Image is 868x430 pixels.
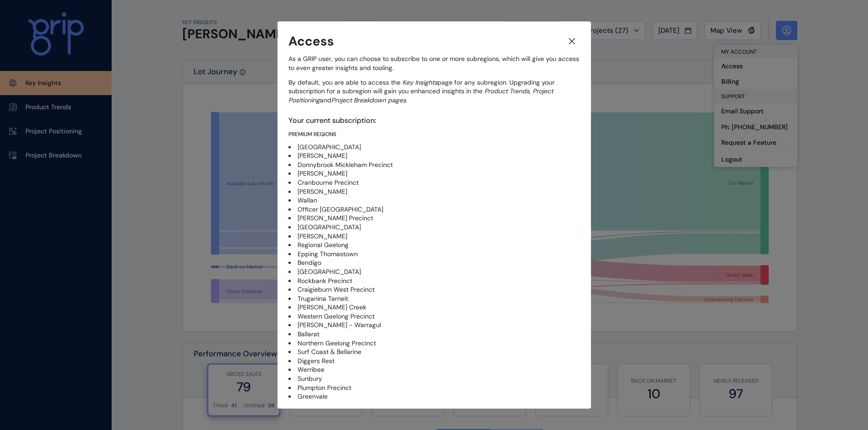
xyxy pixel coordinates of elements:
li: Northern Geelong Precinct [288,339,580,348]
li: [PERSON_NAME] [288,152,580,161]
li: Ballarat [288,330,580,339]
li: Bendigo [288,258,580,268]
li: Sunbury [288,374,580,384]
li: [PERSON_NAME] Creek [288,303,580,312]
li: Rockbank Precinct [288,277,580,286]
li: Western Geelong Precinct [288,312,580,321]
li: [PERSON_NAME] [288,169,580,178]
h5: PREMIUM REGIONS [288,131,580,138]
li: Craigieburn West Precinct [288,285,580,294]
span: Key Insights [402,78,437,86]
h3: Access [288,32,334,50]
span: Product Trends [484,87,529,95]
li: Plumpton Precinct [288,384,580,393]
li: Greenvale [288,392,580,401]
span: Project Positioning [288,87,553,104]
li: Donnybrook Mickleham Precinct [288,161,580,170]
p: As a GRIP user, you can choose to subscribe to one or more subregions, which will give you access... [288,55,580,72]
li: [PERSON_NAME] [288,187,580,197]
li: [PERSON_NAME] Precinct [288,214,580,223]
li: Werribee [288,365,580,374]
li: Regional Geelong [288,241,580,250]
li: [GEOGRAPHIC_DATA] [288,268,580,277]
li: Wallan [288,196,580,205]
h4: Your current subscription: [288,116,580,126]
li: Truganina Tarneit [288,294,580,304]
li: [PERSON_NAME] - Warragul [288,321,580,330]
p: By default, you are able to access the page for any subregion. Upgrading your subscription for a ... [288,78,580,105]
li: [GEOGRAPHIC_DATA] [288,143,580,152]
li: Cranbourne Precinct [288,178,580,187]
li: [GEOGRAPHIC_DATA] [288,223,580,232]
li: [PERSON_NAME] [288,232,580,241]
li: Diggers Rest [288,357,580,366]
li: Epping Thomastown [288,250,580,259]
span: Project Breakdown pages [331,96,406,104]
li: Surf Coast & Bellarine [288,348,580,357]
li: Officer [GEOGRAPHIC_DATA] [288,205,580,214]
